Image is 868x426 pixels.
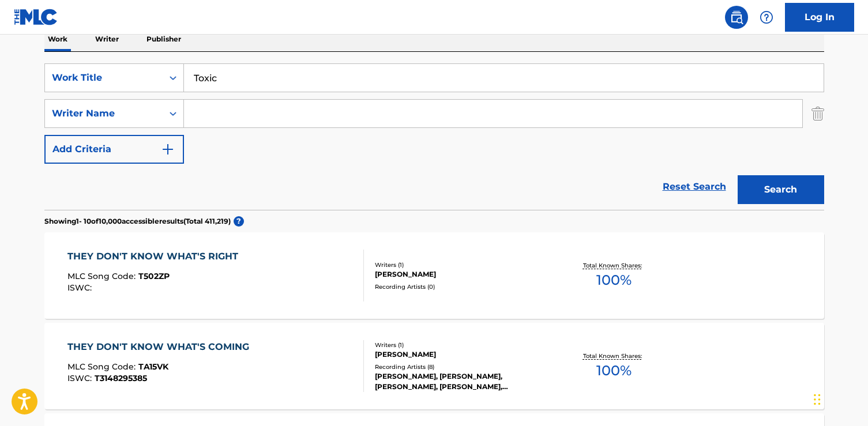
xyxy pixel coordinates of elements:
[67,361,138,372] span: MLC Song Code :
[755,6,778,29] div: Help
[143,27,185,51] p: Publisher
[52,71,156,85] div: Work Title
[44,63,824,210] form: Search Form
[810,371,868,426] iframe: Chat Widget
[52,107,156,120] div: Writer Name
[738,175,824,204] button: Search
[583,261,645,270] p: Total Known Shares:
[657,174,732,199] a: Reset Search
[375,269,549,280] div: [PERSON_NAME]
[375,349,549,360] div: [PERSON_NAME]
[725,6,748,29] a: Public Search
[44,323,824,409] a: THEY DON'T KNOW WHAT'S COMINGMLC Song Code:TA15VKISWC:T3148295385Writers (1)[PERSON_NAME]Recordin...
[67,340,255,354] div: THEY DON'T KNOW WHAT'S COMING
[14,9,58,25] img: MLC Logo
[375,341,549,349] div: Writers ( 1 )
[44,27,71,51] p: Work
[92,27,122,51] p: Writer
[375,363,549,371] div: Recording Artists ( 8 )
[811,99,824,128] img: Delete Criterion
[95,373,147,383] span: T3148295385
[67,282,95,293] span: ISWC :
[760,10,773,24] img: help
[375,261,549,269] div: Writers ( 1 )
[234,216,244,227] span: ?
[161,142,175,156] img: 9d2ae6d4665cec9f34b9.svg
[138,271,170,281] span: T502ZP
[67,271,138,281] span: MLC Song Code :
[785,3,854,32] a: Log In
[596,360,632,381] span: 100 %
[44,232,824,319] a: THEY DON'T KNOW WHAT'S RIGHTMLC Song Code:T502ZPISWC:Writers (1)[PERSON_NAME]Recording Artists (0...
[138,361,168,372] span: TA15VK
[730,10,743,24] img: search
[67,373,95,383] span: ISWC :
[44,216,231,227] p: Showing 1 - 10 of 10,000 accessible results (Total 411,219 )
[583,352,645,360] p: Total Known Shares:
[814,382,821,417] div: Drag
[375,282,549,291] div: Recording Artists ( 0 )
[67,250,244,263] div: THEY DON'T KNOW WHAT'S RIGHT
[44,135,184,164] button: Add Criteria
[375,371,549,392] div: [PERSON_NAME], [PERSON_NAME], [PERSON_NAME], [PERSON_NAME], [PERSON_NAME]
[596,270,632,291] span: 100 %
